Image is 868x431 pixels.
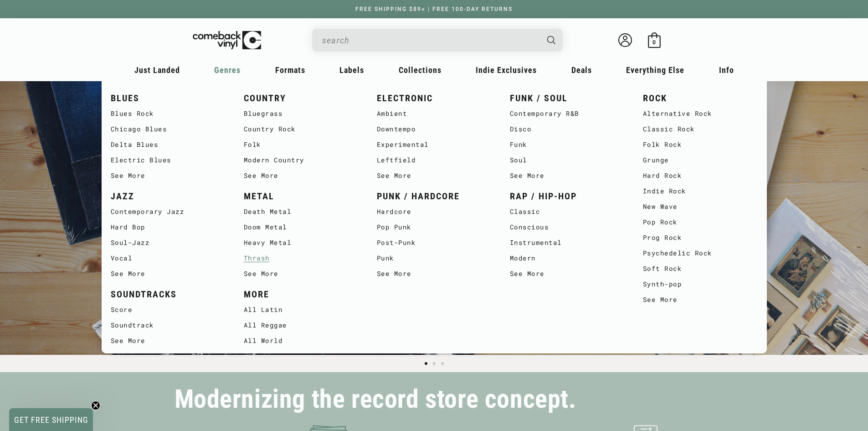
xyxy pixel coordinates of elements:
[643,230,758,245] a: Prog Rock
[422,359,430,368] button: Load slide 1 of 3
[643,121,758,137] a: Classic Rock
[111,235,226,250] a: Soul-Jazz
[111,204,226,219] a: Contemporary Jazz
[91,401,100,410] button: Close teaser
[510,152,625,168] a: Soul
[510,219,625,235] a: Conscious
[244,204,359,219] a: Death Metal
[244,91,359,106] a: COUNTRY
[510,121,625,137] a: Disco
[539,29,564,52] button: Search
[244,333,359,348] a: All World
[14,415,88,425] span: GET FREE SHIPPING
[510,137,625,152] a: Funk
[111,317,226,333] a: Soundtrack
[399,65,442,75] span: Collections
[643,276,758,292] a: Synth-pop
[214,65,241,75] span: Genres
[643,168,758,183] a: Hard Rock
[111,189,226,204] a: JAZZ
[377,189,492,204] a: PUNK / HARDCORE
[339,65,364,75] span: Labels
[476,65,537,75] span: Indie Exclusives
[643,152,758,168] a: Grunge
[244,317,359,333] a: All Reggae
[111,137,226,152] a: Delta Blues
[244,189,359,204] a: METAL
[719,65,734,75] span: Info
[377,168,492,183] a: See More
[111,302,226,317] a: Score
[111,266,226,281] a: See More
[111,250,226,266] a: Vocal
[244,235,359,250] a: Heavy Metal
[377,219,492,235] a: Pop Punk
[244,152,359,168] a: Modern Country
[111,121,226,137] a: Chicago Blues
[377,266,492,281] a: See More
[377,204,492,219] a: Hardcore
[510,204,625,219] a: Classic
[626,65,684,75] span: Everything Else
[377,137,492,152] a: Experimental
[652,39,656,46] span: 0
[244,302,359,317] a: All Latin
[322,31,538,50] input: When autocomplete results are available use up and down arrows to review and enter to select
[377,152,492,168] a: Leftfield
[571,65,592,75] span: Deals
[244,106,359,121] a: Bluegrass
[510,266,625,281] a: See More
[111,333,226,348] a: See More
[244,121,359,137] a: Country Rock
[510,168,625,183] a: See More
[643,106,758,121] a: Alternative Rock
[510,250,625,266] a: Modern
[643,137,758,152] a: Folk Rock
[377,250,492,266] a: Punk
[377,121,492,137] a: Downtempo
[510,106,625,121] a: Contemporary R&B
[377,106,492,121] a: Ambient
[312,29,563,52] div: Search
[134,65,180,75] span: Just Landed
[244,250,359,266] a: Thrash
[643,245,758,261] a: Psychedelic Rock
[244,266,359,281] a: See More
[643,199,758,214] a: New Wave
[643,261,758,276] a: Soft Rock
[346,6,522,12] a: FREE SHIPPING $89+ | FREE 100-DAY RETURNS
[438,359,447,368] button: Load slide 3 of 3
[510,235,625,250] a: Instrumental
[510,189,625,204] a: RAP / HIP-HOP
[244,137,359,152] a: Folk
[9,408,93,431] div: GET FREE SHIPPINGClose teaser
[175,389,576,410] h2: Modernizing the record store concept.
[111,91,226,106] a: BLUES
[643,214,758,230] a: Pop Rock
[111,219,226,235] a: Hard Bop
[111,287,226,302] a: SOUNDTRACKS
[244,219,359,235] a: Doom Metal
[377,91,492,106] a: ELECTRONIC
[275,65,305,75] span: Formats
[643,292,758,307] a: See More
[377,235,492,250] a: Post-Punk
[643,91,758,106] a: ROCK
[430,359,438,368] button: Load slide 2 of 3
[244,168,359,183] a: See More
[111,152,226,168] a: Electric Blues
[643,183,758,199] a: Indie Rock
[111,106,226,121] a: Blues Rock
[111,168,226,183] a: See More
[510,91,625,106] a: FUNK / SOUL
